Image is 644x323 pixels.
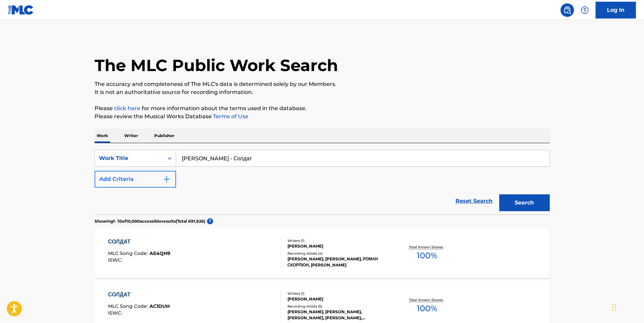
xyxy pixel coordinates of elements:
a: Public Search [561,3,574,17]
p: Please for more information about the terms used in the database. [95,104,550,112]
img: help [581,6,589,14]
p: Please review the Musical Works Database [95,112,550,121]
button: Add Criteria [95,171,176,188]
div: [PERSON_NAME] [287,243,389,249]
div: СОЛДАТ [108,291,170,299]
span: 100 % [417,302,437,315]
iframe: Chat Widget [610,291,644,323]
div: [PERSON_NAME], [PERSON_NAME], [PERSON_NAME], [PERSON_NAME], [PERSON_NAME] [287,309,389,321]
img: MLC Logo [8,5,34,15]
div: Help [578,3,591,17]
p: It is not an authoritative source for recording information. [95,88,550,96]
form: Search Form [95,150,550,215]
p: Total Known Shares: [409,245,445,250]
div: Work Title [99,154,160,162]
a: Log In [596,2,636,19]
a: Reset Search [452,194,496,208]
p: Publisher [152,129,176,143]
span: AE4QH9 [149,250,170,256]
span: 100 % [417,250,437,262]
span: AC1DUH [149,303,170,309]
div: Drag [612,297,616,318]
div: [PERSON_NAME], [PERSON_NAME], РОМАН СКОРПІОН, [PERSON_NAME] [287,256,389,268]
div: СОЛДАТ [108,238,170,246]
a: click here [114,105,140,111]
div: [PERSON_NAME] [287,296,389,302]
a: СОЛДАТMLC Song Code:AE4QH9ISWC:Writers (1)[PERSON_NAME]Recording Artists (4)[PERSON_NAME], [PERSO... [95,228,550,278]
span: MLC Song Code : [108,250,149,256]
img: search [563,6,571,14]
div: Recording Artists ( 4 ) [287,251,389,256]
span: MLC Song Code : [108,303,149,309]
span: ? [207,218,213,224]
button: Search [499,194,550,211]
div: Writers ( 1 ) [287,291,389,296]
span: ISWC : [108,257,124,263]
h1: The MLC Public Work Search [95,55,338,75]
a: Terms of Use [212,113,248,120]
p: Total Known Shares: [409,297,445,302]
div: Writers ( 1 ) [287,238,389,243]
span: ISWC : [108,310,124,316]
p: Work [95,129,110,143]
p: Showing 1 - 10 of 10,000 accessible results (Total 691,926 ) [95,218,205,224]
div: Recording Artists ( 5 ) [287,304,389,309]
img: 9d2ae6d4665cec9f34b9.svg [163,175,171,183]
p: The accuracy and completeness of The MLC's data is determined solely by our Members. [95,80,550,88]
p: Writer [122,129,140,143]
